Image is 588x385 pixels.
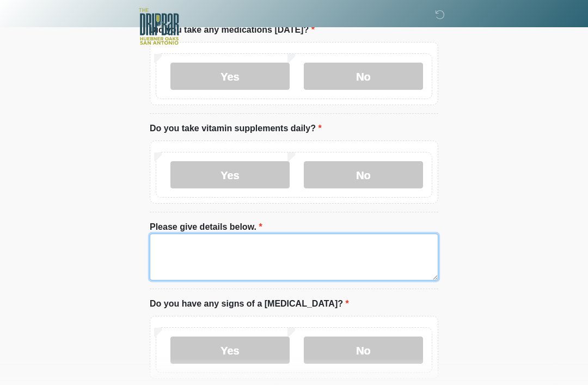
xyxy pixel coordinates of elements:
[150,122,322,135] label: Do you take vitamin supplements daily?
[150,221,262,234] label: Please give details below.
[139,8,179,45] img: The DRIPBaR - The Strand at Huebner Oaks Logo
[304,337,423,364] label: No
[170,337,290,364] label: Yes
[150,297,349,310] label: Do you have any signs of a [MEDICAL_DATA]?
[304,63,423,90] label: No
[304,161,423,188] label: No
[170,161,290,188] label: Yes
[170,63,290,90] label: Yes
